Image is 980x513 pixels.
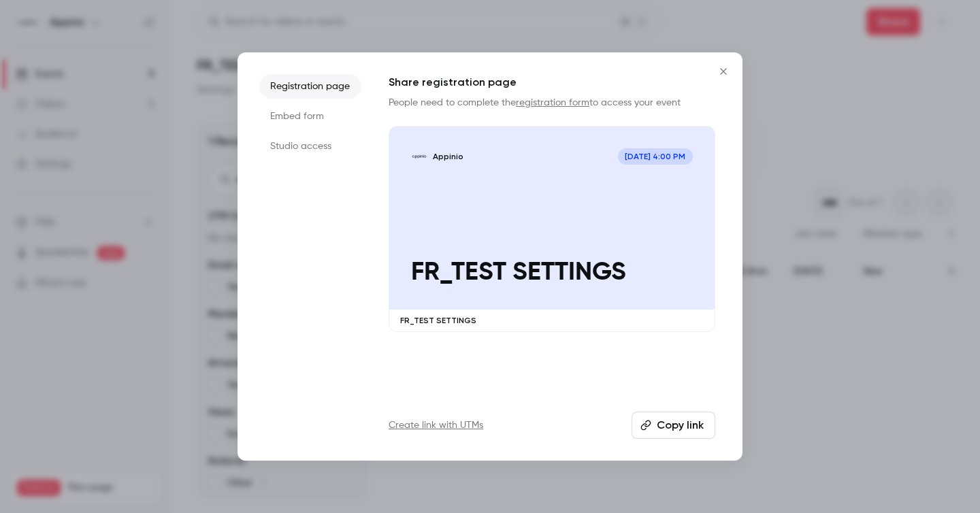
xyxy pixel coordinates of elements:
p: FR_TEST SETTINGS [411,258,693,287]
p: People need to complete the to access your event [389,96,715,110]
button: Copy link [632,412,715,439]
li: Embed form [259,104,361,129]
a: FR_TEST SETTINGSAppinio[DATE] 4:00 PMFR_TEST SETTINGSFR_TEST SETTINGS [389,126,715,332]
p: FR_TEST SETTINGS [400,315,704,326]
h1: Share registration page [389,74,715,90]
p: Appinio [433,151,463,162]
img: FR_TEST SETTINGS [411,148,427,165]
a: Create link with UTMs [389,418,483,432]
li: Registration page [259,74,361,99]
li: Studio access [259,134,361,159]
button: Close [710,58,737,85]
a: registration form [516,98,589,107]
span: [DATE] 4:00 PM [618,148,693,165]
